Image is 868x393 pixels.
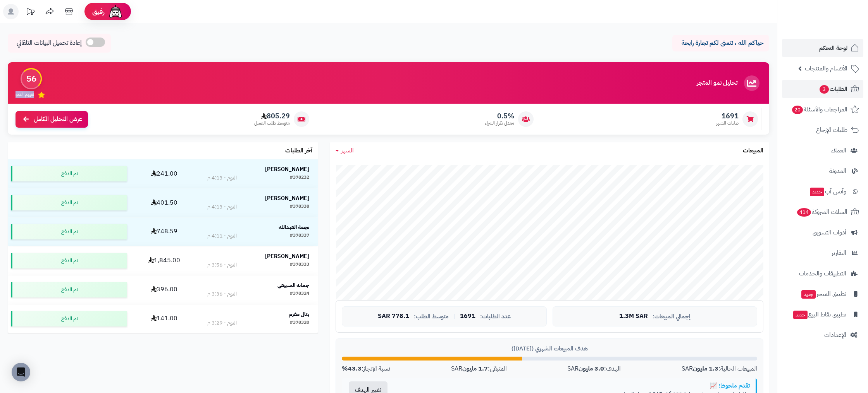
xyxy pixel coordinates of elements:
[693,364,718,373] strong: 1.3 مليون
[277,281,309,289] strong: جمانه السبيعي
[130,246,198,275] td: 1,845.00
[782,305,863,324] a: تطبيق نقاط البيعجديد
[801,290,816,299] span: جديد
[831,145,846,156] span: العملاء
[820,85,829,94] span: 3
[782,223,863,242] a: أدوات التسويق
[451,364,507,373] div: المتبقي: SAR
[285,147,312,154] h3: آخر الطلبات
[207,319,237,327] div: اليوم - 3:29 م
[15,111,88,128] a: عرض التحليل الكامل
[485,120,514,126] span: معدل تكرار الشراء
[797,208,811,217] span: 414
[743,147,763,154] h3: المبيعات
[716,120,739,126] span: طلبات الشهر
[130,304,198,333] td: 141.00
[809,186,846,197] span: وآتس آب
[279,223,309,231] strong: نجمة العبدالله
[342,345,757,353] div: هدف المبيعات الشهري ([DATE])
[11,224,127,239] div: تم الدفع
[782,182,863,201] a: وآتس آبجديد
[290,261,309,269] div: #378333
[265,252,309,260] strong: [PERSON_NAME]
[207,232,237,240] div: اليوم - 4:11 م
[782,80,863,98] a: الطلبات3
[34,115,82,124] span: عرض التحليل الكامل
[480,313,511,320] span: عدد الطلبات:
[462,364,488,373] strong: 1.7 مليون
[653,313,691,320] span: إجمالي المبيعات:
[697,80,737,87] h3: تحليل نمو المتجر
[341,146,354,155] span: الشهر
[810,188,824,196] span: جديد
[782,264,863,283] a: التطبيقات والخدمات
[21,4,40,21] a: تحديثات المنصة
[290,174,309,182] div: #378232
[791,104,847,115] span: المراجعات والأسئلة
[567,364,621,373] div: الهدف: SAR
[579,364,604,373] strong: 3.0 مليون
[15,91,34,98] span: تقييم النمو
[796,207,847,217] span: السلات المتروكة
[265,165,309,173] strong: [PERSON_NAME]
[108,4,123,19] img: ai-face.png
[290,232,309,240] div: #378337
[11,166,127,181] div: تم الدفع
[254,120,290,126] span: متوسط طلب العميل
[378,313,409,320] span: 778.1 SAR
[793,311,808,319] span: جديد
[11,253,127,268] div: تم الدفع
[342,364,390,373] div: نسبة الإنجاز:
[815,22,861,38] img: logo-2.png
[11,195,127,210] div: تم الدفع
[290,319,309,327] div: #378320
[414,313,449,320] span: متوسط الطلب:
[619,313,648,320] span: 1.3M SAR
[682,364,757,373] div: المبيعات الحالية: SAR
[816,125,847,135] span: طلبات الإرجاع
[813,227,846,238] span: أدوات التسويق
[11,282,127,297] div: تم الدفع
[207,261,237,269] div: اليوم - 3:56 م
[782,203,863,221] a: السلات المتروكة414
[819,84,847,94] span: الطلبات
[342,364,362,373] strong: 43.3%
[130,159,198,188] td: 241.00
[92,7,105,16] span: رفيق
[290,203,309,211] div: #378338
[485,112,514,120] span: 0.5%
[782,326,863,344] a: الإعدادات
[782,39,863,57] a: لوحة التحكم
[336,146,354,155] a: الشهر
[801,289,846,299] span: تطبيق المتجر
[782,121,863,139] a: طلبات الإرجاع
[460,313,475,320] span: 1691
[12,363,30,381] div: Open Intercom Messenger
[782,100,863,119] a: المراجعات والأسئلة20
[792,309,846,320] span: تطبيق نقاط البيع
[819,43,847,53] span: لوحة التحكم
[289,310,309,318] strong: بتال مغرم
[207,203,237,211] div: اليوم - 4:13 م
[678,39,763,48] p: حياكم الله ، نتمنى لكم تجارة رابحة
[829,166,846,176] span: المدونة
[792,106,803,114] span: 20
[716,112,739,120] span: 1691
[130,275,198,304] td: 396.00
[824,330,846,340] span: الإعدادات
[782,162,863,180] a: المدونة
[805,63,847,74] span: الأقسام والمنتجات
[799,268,846,279] span: التطبيقات والخدمات
[17,39,82,48] span: إعادة تحميل البيانات التلقائي
[832,248,846,258] span: التقارير
[782,244,863,262] a: التقارير
[207,174,237,182] div: اليوم - 4:13 م
[265,194,309,202] strong: [PERSON_NAME]
[400,382,750,390] div: تقدم ملحوظ! 📈
[207,290,237,298] div: اليوم - 3:36 م
[290,290,309,298] div: #378324
[782,285,863,303] a: تطبيق المتجرجديد
[11,311,127,326] div: تم الدفع
[130,188,198,217] td: 401.50
[453,313,455,319] span: |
